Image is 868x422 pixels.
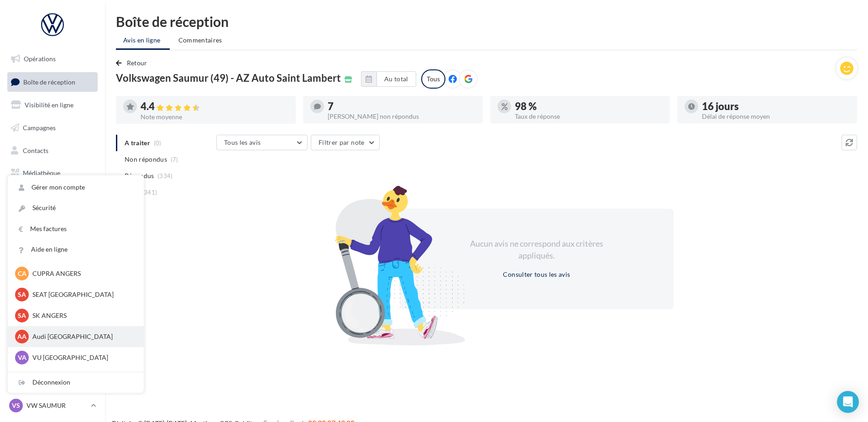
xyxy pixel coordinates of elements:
a: Contacts [5,141,99,160]
span: CA [18,269,26,278]
p: SEAT [GEOGRAPHIC_DATA] [32,290,133,299]
button: Au total [376,71,416,87]
button: Retour [116,58,151,69]
a: PLV et print personnalisable [5,209,99,236]
span: Médiathèque [23,169,60,177]
span: VA [18,353,26,362]
a: Opérations [5,49,99,69]
button: Au total [361,71,416,87]
span: AA [17,332,26,341]
div: Tous [421,69,445,89]
div: Open Intercom Messenger [837,391,859,413]
div: 7 [328,101,476,111]
span: SA [18,290,26,299]
div: Note moyenne [141,114,288,120]
div: 16 jours [702,101,850,111]
div: Déconnexion [8,372,144,393]
span: Tous les avis [224,138,261,146]
span: Commentaires [178,36,222,45]
span: (334) [157,172,173,179]
div: Aucun avis ne correspond aux critères appliqués. [458,238,615,261]
div: Délai de réponse moyen [702,113,850,120]
div: Taux de réponse [515,113,663,120]
p: SK ANGERS [32,311,133,320]
span: Volkswagen Saumur (49) - AZ Auto Saint Lambert [116,73,341,83]
a: Campagnes [5,118,99,137]
button: Filtrer par note [311,135,380,150]
span: Non répondus [125,155,167,164]
span: (341) [142,189,157,196]
span: (7) [171,156,178,163]
span: Visibilité en ligne [25,101,73,109]
p: VU [GEOGRAPHIC_DATA] [32,353,133,362]
p: CUPRA ANGERS [32,269,133,278]
a: Médiathèque [5,164,99,183]
button: Consulter tous les avis [499,269,574,280]
p: Audi [GEOGRAPHIC_DATA] [32,332,133,341]
a: Boîte de réception [5,72,99,92]
div: Boîte de réception [116,15,857,28]
a: VS VW SAUMUR [7,397,98,414]
span: Contacts [23,146,48,154]
span: Campagnes [23,124,56,132]
a: Visibilité en ligne [5,95,99,115]
span: SA [18,311,26,320]
a: Gérer mon compte [8,177,144,198]
span: VS [12,401,20,410]
span: Répondus [125,171,154,180]
button: Tous les avis [216,135,308,150]
a: Calendrier [5,186,99,206]
span: Opérations [24,55,56,63]
a: Mes factures [8,219,144,239]
div: 98 % [515,101,663,111]
a: Aide en ligne [8,239,144,260]
div: 4.4 [141,101,288,112]
a: Campagnes DataOnDemand [5,239,99,266]
a: Sécurité [8,198,144,218]
span: Boîte de réception [23,78,75,85]
p: VW SAUMUR [26,401,87,410]
span: Retour [127,59,147,67]
div: [PERSON_NAME] non répondus [328,113,476,120]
